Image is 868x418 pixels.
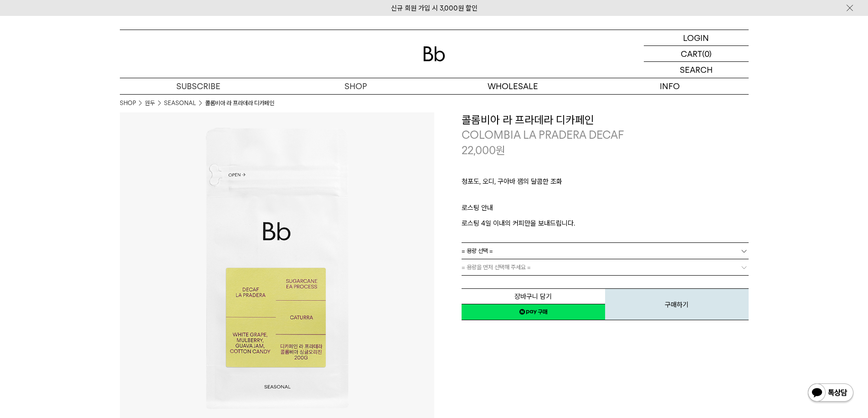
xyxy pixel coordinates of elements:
span: = 용량을 먼저 선택해 주세요 = [462,259,531,275]
p: ㅤ [462,191,749,202]
button: 장바구니 담기 [462,288,605,304]
p: 로스팅 안내 [462,202,749,218]
a: 새창 [462,304,605,320]
img: 카카오톡 채널 1:1 채팅 버튼 [807,383,854,404]
a: LOGIN [644,30,749,46]
p: CART [681,46,702,61]
p: INFO [591,78,749,94]
p: SEARCH [680,62,713,78]
a: SUBSCRIBE [120,78,277,94]
li: 콜롬비아 라 프라데라 디카페인 [205,99,274,108]
p: COLOMBIA LA PRADERA DECAF [462,127,749,143]
p: 22,000 [462,143,505,158]
p: (0) [702,46,712,61]
a: SHOP [277,78,434,94]
a: SHOP [120,99,136,108]
p: WHOLESALE [434,78,591,94]
img: 로고 [423,46,445,61]
a: 신규 회원 가입 시 3,000원 할인 [391,4,478,12]
span: = 용량 선택 = [462,243,493,259]
a: SEASONAL [164,99,196,108]
h3: 콜롬비아 라 프라데라 디카페인 [462,112,749,128]
p: 로스팅 4일 이내의 커피만을 보내드립니다. [462,218,749,229]
button: 구매하기 [605,288,749,320]
a: 원두 [145,99,155,108]
p: 청포도, 오디, 구아바 잼의 달콤한 조화 [462,176,749,191]
p: LOGIN [683,30,709,45]
span: 원 [496,144,505,157]
a: CART (0) [644,46,749,62]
